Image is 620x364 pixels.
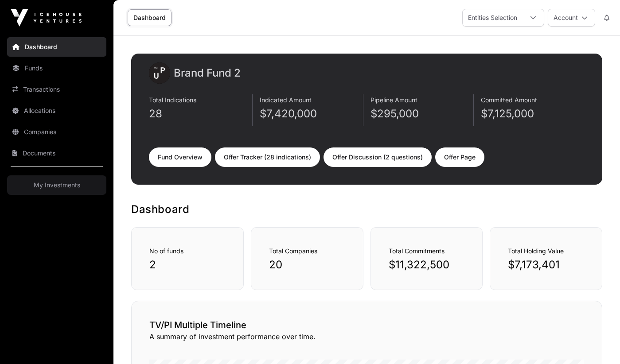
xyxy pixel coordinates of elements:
[131,202,602,217] h1: Dashboard
[260,96,312,104] span: Indicated Amount
[370,107,474,121] p: $295,000
[269,247,317,255] span: Total Companies
[370,96,417,104] span: Pipeline Amount
[481,107,585,121] p: $7,125,000
[324,147,432,167] a: Offer Discussion (2 questions)
[149,331,584,342] p: A summary of investment performance over time.
[260,107,363,121] p: $7,420,000
[7,101,106,120] a: Allocations
[576,321,620,364] iframe: Chat Widget
[548,9,595,27] button: Account
[435,147,484,167] a: Offer Page
[149,247,183,255] span: No of funds
[7,175,106,195] a: My Investments
[149,147,211,167] a: Fund Overview
[149,258,226,272] p: 2
[149,62,170,84] img: images.png
[174,66,241,80] h2: Brand Fund 2
[215,147,320,167] a: Offer Tracker (28 indications)
[7,80,106,99] a: Transactions
[7,37,106,57] a: Dashboard
[463,9,523,26] div: Entities Selection
[149,96,196,104] span: Total Indications
[508,247,564,255] span: Total Holding Value
[269,258,345,272] p: 20
[389,258,465,272] p: $11,322,500
[149,319,584,331] h2: TV/PI Multiple Timeline
[7,143,106,163] a: Documents
[508,258,584,272] p: $7,173,401
[481,96,537,104] span: Committed Amount
[7,122,106,142] a: Companies
[389,247,445,255] span: Total Commitments
[128,9,172,26] a: Dashboard
[149,107,252,121] p: 28
[7,58,106,78] a: Funds
[11,9,82,27] img: Icehouse Ventures Logo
